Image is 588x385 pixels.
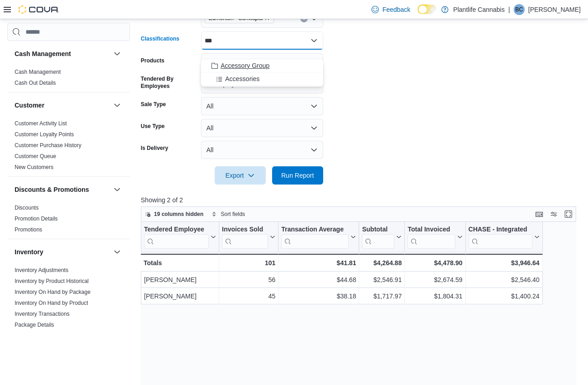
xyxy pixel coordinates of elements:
[141,195,581,205] p: Showing 2 of 2
[15,101,44,110] h3: Customer
[368,0,414,19] a: Feedback
[222,291,275,302] div: 45
[15,80,56,86] a: Cash Out Details
[15,205,39,211] a: Discounts
[144,274,216,285] div: [PERSON_NAME]
[281,226,349,234] div: Transaction Average
[15,153,56,159] a: Customer Queue
[222,226,268,234] div: Invoices Sold
[222,226,268,249] div: Invoices Sold
[362,226,402,249] button: Subtotal
[548,209,559,220] button: Display options
[407,274,462,285] div: $2,674.59
[7,202,130,239] div: Discounts & Promotions
[15,49,71,58] h3: Cash Management
[563,209,574,220] button: Enter fullscreen
[15,288,91,296] span: Inventory On Hand by Package
[468,274,539,285] div: $2,546.40
[15,311,70,317] a: Inventory Transactions
[468,226,539,249] button: CHASE - Integrated
[516,4,523,15] span: BC
[281,257,356,268] div: $41.81
[15,267,68,274] span: Inventory Adjustments
[453,4,505,15] p: Plantlife Cannabis
[7,118,130,176] div: Customer
[141,144,168,152] label: Is Delivery
[362,291,402,302] div: $1,717.97
[362,226,394,249] div: Subtotal
[15,185,89,194] h3: Discounts & Promotions
[15,321,54,329] span: Package Details
[15,79,56,87] span: Cash Out Details
[514,4,525,15] div: Beau Cadrin
[468,257,539,268] div: $3,946.64
[144,291,216,302] div: [PERSON_NAME]
[362,257,402,268] div: $4,264.88
[141,123,165,130] label: Use Type
[201,59,323,72] button: Accessory Group
[362,274,402,285] div: $2,546.91
[15,299,88,307] span: Inventory On Hand by Product
[15,49,110,58] button: Cash Management
[222,226,275,249] button: Invoices Sold
[201,72,323,86] button: Accessories
[407,226,455,234] div: Total Invoiced
[508,4,510,15] p: |
[221,61,269,70] span: Accessory Group
[112,246,123,257] button: Inventory
[362,226,394,234] div: Subtotal
[15,216,58,222] a: Promotion Details
[201,97,323,115] button: All
[15,322,54,328] a: Package Details
[15,142,82,149] a: Customer Purchase History
[112,48,123,59] button: Cash Management
[310,59,318,66] button: Open list of options
[7,67,130,92] div: Cash Management
[220,166,260,185] span: Export
[208,209,248,220] button: Sort fields
[141,75,197,90] label: Tendered By Employees
[281,274,356,285] div: $44.68
[15,289,91,295] a: Inventory On Hand by Package
[215,166,266,185] button: Export
[222,257,275,268] div: 101
[407,291,462,302] div: $1,804.31
[281,171,314,180] span: Run Report
[144,226,216,249] button: Tendered Employee
[528,4,581,15] p: [PERSON_NAME]
[281,226,349,249] div: Transaction Average
[154,210,204,218] span: 19 columns hidden
[141,35,180,42] label: Classifications
[225,74,259,83] span: Accessories
[201,119,323,137] button: All
[15,120,67,127] span: Customer Activity List
[15,226,42,233] span: Promotions
[15,131,74,138] span: Customer Loyalty Points
[15,153,56,160] span: Customer Queue
[468,226,532,234] div: CHASE - Integrated
[281,291,356,302] div: $38.18
[15,267,68,273] a: Inventory Adjustments
[15,215,58,222] span: Promotion Details
[141,209,207,220] button: 19 columns hidden
[15,69,61,75] a: Cash Management
[18,5,59,14] img: Cova
[112,184,123,195] button: Discounts & Promotions
[15,278,89,284] a: Inventory by Product Historical
[144,257,216,268] div: Totals
[141,101,166,108] label: Sale Type
[468,226,532,249] div: CHASE - Integrated
[15,131,74,138] a: Customer Loyalty Points
[222,274,275,285] div: 56
[15,120,67,127] a: Customer Activity List
[418,5,437,14] input: Dark Mode
[15,226,42,233] a: Promotions
[272,166,323,185] button: Run Report
[534,209,545,220] button: Keyboard shortcuts
[15,101,110,110] button: Customer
